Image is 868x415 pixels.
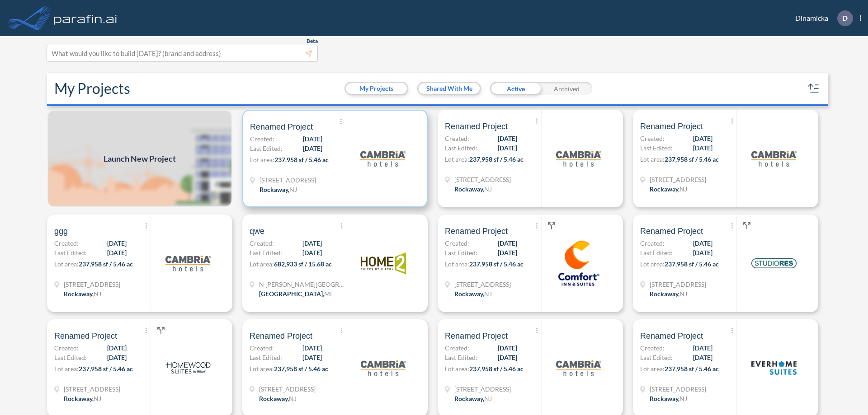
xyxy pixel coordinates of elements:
span: Lot area: [54,260,79,268]
div: Active [490,82,541,95]
span: Last Edited: [640,248,673,257]
span: 237,958 sf / 5.46 ac [665,155,719,163]
button: Shared With Me [419,83,480,94]
a: Launch New Project [47,110,232,207]
span: [DATE] [693,248,712,257]
img: logo [751,241,797,286]
div: Rockaway, NJ [454,394,492,403]
span: Lot area: [250,365,274,373]
span: [DATE] [498,353,517,362]
span: Created: [640,343,665,353]
span: Last Edited: [445,353,477,362]
span: Rockaway , [454,185,484,193]
span: Last Edited: [54,248,87,257]
span: Lot area: [250,156,274,163]
span: Renamed Project [445,121,508,132]
span: NJ [289,186,297,193]
span: [DATE] [107,248,127,257]
span: 321 Mt Hope Ave [650,280,706,289]
p: D [842,14,848,22]
span: Created: [54,238,79,248]
span: [DATE] [498,343,517,353]
img: logo [361,241,406,286]
span: 237,958 sf / 5.46 ac [79,260,133,268]
span: ggg [54,226,68,237]
span: [DATE] [693,238,712,248]
span: Rockaway , [454,290,484,298]
span: Lot area: [640,365,665,373]
span: Last Edited: [54,353,87,362]
span: Lot area: [640,155,665,163]
div: Rockaway, NJ [259,185,297,194]
span: NJ [94,395,101,402]
span: 682,933 sf / 15.68 ac [274,260,332,268]
div: Rockaway, NJ [64,289,101,298]
span: Lot area: [640,260,665,268]
h2: My Projects [54,80,130,97]
span: 321 Mt Hope Ave [454,384,511,394]
span: Rockaway , [650,395,679,402]
span: [DATE] [693,353,712,362]
button: My Projects [346,83,407,94]
div: Rockaway, NJ [650,289,687,298]
img: logo [556,345,601,391]
span: NJ [94,290,101,298]
div: Rockaway, NJ [259,394,297,403]
span: Last Edited: [250,144,283,153]
span: Created: [640,238,665,248]
span: Created: [250,343,274,353]
span: 237,958 sf / 5.46 ac [79,365,133,373]
span: 321 Mt Hope Ave [64,280,120,289]
img: logo [360,136,406,181]
div: Rockaway, NJ [454,184,492,194]
div: Rockaway, NJ [454,289,492,298]
span: [DATE] [302,343,322,353]
span: [DATE] [302,353,322,362]
span: 237,958 sf / 5.46 ac [274,156,329,163]
span: Renamed Project [250,331,312,341]
span: [DATE] [303,134,322,144]
span: 237,958 sf / 5.46 ac [469,155,524,163]
img: logo [751,345,797,391]
div: Rockaway, NJ [650,184,687,194]
img: logo [556,241,601,286]
span: [DATE] [498,134,517,143]
button: sort [807,81,821,96]
span: 237,958 sf / 5.46 ac [469,365,524,373]
span: Rockaway , [64,395,94,402]
img: logo [165,241,211,286]
span: [DATE] [498,238,517,248]
span: Rockaway , [64,290,94,298]
span: Lot area: [250,260,274,268]
span: Created: [250,134,274,144]
span: [DATE] [693,134,712,143]
img: logo [165,345,211,391]
span: Created: [640,134,665,143]
span: Last Edited: [445,143,477,153]
span: NJ [679,395,687,402]
img: add [47,110,232,207]
span: 321 Mt Hope Ave [650,175,706,184]
span: [DATE] [693,143,712,153]
div: Rockaway, NJ [64,394,101,403]
img: logo [556,136,601,181]
span: Created: [445,238,469,248]
span: NJ [679,185,687,193]
span: [DATE] [303,144,322,153]
span: [DATE] [498,143,517,153]
span: Rockaway , [259,395,289,402]
span: Rockaway , [650,290,679,298]
span: NJ [484,185,492,193]
span: 237,958 sf / 5.46 ac [665,365,719,373]
span: qwe [250,226,264,237]
span: [DATE] [498,248,517,257]
span: [DATE] [107,238,127,248]
img: logo [361,345,406,391]
span: [DATE] [302,238,322,248]
span: 321 Mt Hope Ave [650,384,706,394]
span: 321 Mt Hope Ave [259,384,316,394]
span: Renamed Project [250,121,313,132]
span: Last Edited: [250,353,282,362]
span: Lot area: [445,260,469,268]
span: [DATE] [107,343,127,353]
